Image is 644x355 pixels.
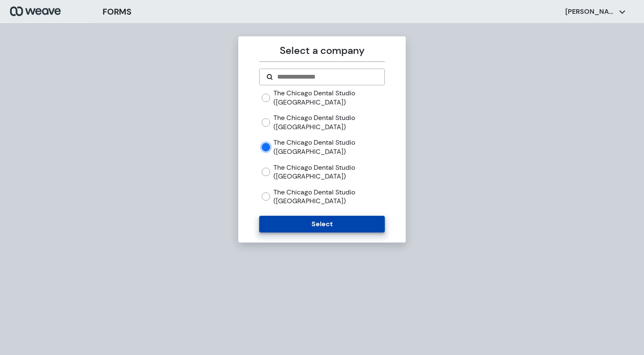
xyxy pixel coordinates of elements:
input: Search [276,72,377,82]
button: Select [259,216,384,232]
label: The Chicago Dental Studio ([GEOGRAPHIC_DATA]) [273,113,384,131]
p: [PERSON_NAME] [565,7,616,16]
label: The Chicago Dental Studio ([GEOGRAPHIC_DATA]) [273,188,384,206]
label: The Chicago Dental Studio ([GEOGRAPHIC_DATA]) [273,89,384,107]
h3: FORMS [103,5,131,18]
p: Select a company [259,43,384,58]
label: The Chicago Dental Studio ([GEOGRAPHIC_DATA]) [273,163,384,181]
label: The Chicago Dental Studio ([GEOGRAPHIC_DATA]) [273,138,384,156]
